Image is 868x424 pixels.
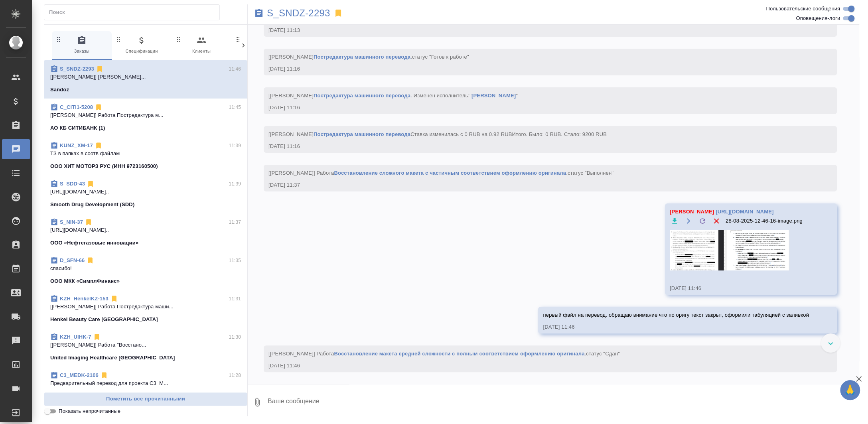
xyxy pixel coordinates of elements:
div: KUNZ_XM-1711:39ТЗ в папках в соотв файламООО ХИТ МОТОРЗ РУС (ИНН 9723160500) [44,137,247,175]
div: [DATE] 11:16 [268,142,809,150]
svg: Зажми и перетащи, чтобы поменять порядок вкладок [175,35,182,43]
p: 11:39 [229,180,241,188]
span: [PERSON_NAME] [670,209,714,215]
p: АО КБ СИТИБАНК (1) [50,124,105,132]
span: Спецификации [115,35,168,55]
p: 11:46 [229,65,241,73]
p: Предварительный перевод для проекта C3_M... [50,379,241,387]
p: 11:35 [229,256,241,264]
button: Открыть на драйве [684,216,694,226]
a: D_SFN-66 [60,257,85,263]
span: [[PERSON_NAME]] Работа . [268,170,614,176]
span: " " [470,93,518,99]
p: ООО «Нефтегазовые инновации» [50,239,138,247]
p: 11:31 [229,295,241,303]
p: [URL][DOMAIN_NAME].. [50,226,241,234]
a: Восстановление макета средней сложности с полным соответствием оформлению оригинала [334,351,584,357]
span: [[PERSON_NAME] . [268,54,469,60]
button: Пометить все прочитанными [44,392,247,406]
button: Скачать [670,216,680,226]
svg: Зажми и перетащи, чтобы поменять порядок вкладок [115,35,122,43]
a: Постредактура машинного перевода [314,131,410,137]
div: [DATE] 11:46 [670,284,809,292]
a: Постредактура машинного перевода [314,54,410,60]
div: [DATE] 11:46 [268,362,809,370]
span: Оповещения-логи [796,14,840,22]
svg: Отписаться [87,180,95,188]
a: [URL][DOMAIN_NAME] [716,209,773,215]
span: Входящие [235,35,288,55]
div: [DATE] 11:46 [543,323,809,331]
span: [[PERSON_NAME] . Изменен исполнитель: [268,93,518,99]
svg: Зажми и перетащи, чтобы поменять порядок вкладок [55,35,63,43]
div: KZH_UIHK-711:30[[PERSON_NAME]] Работа "Восстано...United Imaging Healthcare [GEOGRAPHIC_DATA] [44,328,247,367]
button: 🙏 [840,380,860,400]
span: статус "Сдан" [586,351,620,357]
span: Пользовательские сообщения [766,5,840,13]
a: S_SNDZ-2293 [267,9,330,17]
span: [[PERSON_NAME] Ставка изменилась с 0 RUB на 0.92 RUB [268,131,607,137]
p: 11:30 [229,333,241,341]
p: 11:39 [229,142,241,150]
div: D_SFN-6611:35спасибо!ООО МКК «СимплФинанс» [44,252,247,290]
p: ООО ХИТ МОТОРЗ РУС (ИНН 9723160500) [50,162,158,170]
span: статус "Готов к работе" [412,54,469,60]
p: [[PERSON_NAME]] Работа "Восстано... [50,341,241,349]
a: KZH_HenkelKZ-153 [60,296,108,302]
svg: Зажми и перетащи, чтобы поменять порядок вкладок [235,35,242,43]
svg: Отписаться [95,142,103,150]
span: [[PERSON_NAME]] Работа . [268,351,620,357]
div: S_SNDZ-229311:46[[PERSON_NAME]] [PERSON_NAME]...Sandoz [44,60,247,99]
p: Smooth Drug Development (SDD) [50,201,134,209]
a: C3_MEDK-2106 [60,372,99,378]
span: Показать непрочитанные [59,407,120,415]
a: S_SDD-43 [60,181,85,187]
input: Поиск [49,7,219,18]
a: S_NIN-37 [60,219,83,225]
p: спасибо! [50,264,241,272]
p: 11:45 [229,103,241,111]
p: [[PERSON_NAME]] Работа Постредактура м... [50,111,241,119]
label: Обновить файл [698,216,708,226]
a: Постредактура машинного перевода [314,93,410,99]
span: 28-08-2025-12-46-16-image.png [726,217,803,225]
svg: Отписаться [93,333,101,341]
svg: Отписаться [96,65,104,73]
svg: Отписаться [95,103,103,111]
div: S_NIN-3711:37[URL][DOMAIN_NAME]..ООО «Нефтегазовые инновации» [44,213,247,252]
a: KUNZ_XM-17 [60,142,93,148]
p: United Imaging Healthcare [GEOGRAPHIC_DATA] [50,354,175,362]
p: ТЗ в папках в соотв файлам [50,150,241,158]
div: C3_MEDK-210611:28Предварительный перевод для проекта C3_M...МЕДЭКС-Консалт [44,367,247,405]
svg: Отписаться [85,218,93,226]
a: [PERSON_NAME] [471,93,516,99]
p: ООО МКК «СимплФинанс» [50,277,120,285]
p: [[PERSON_NAME]] [PERSON_NAME]... [50,73,241,81]
a: KZH_UIHK-7 [60,334,91,340]
div: [DATE] 11:16 [268,104,809,112]
span: первый файл на перевод. обращаю внимание что по оригу текст закрыт, оформили табуляцией с заливкой [543,312,809,318]
span: Пометить все прочитанными [48,394,243,404]
p: 11:37 [229,218,241,226]
p: 11:28 [229,371,241,379]
div: [DATE] 11:13 [268,26,809,34]
span: Клиенты [175,35,228,55]
p: [[PERSON_NAME]] Работа Постредактура маши... [50,303,241,311]
p: Sandoz [50,86,69,94]
p: [URL][DOMAIN_NAME].. [50,188,241,196]
span: Итого. Было: 0 RUB. Стало: 9200 RUB [512,131,607,137]
div: KZH_HenkelKZ-15311:31[[PERSON_NAME]] Работа Постредактура маши...Henkel Beauty Care [GEOGRAPHIC_D... [44,290,247,328]
a: C_CITI1-5208 [60,104,93,110]
div: [DATE] 11:16 [268,65,809,73]
a: S_SNDZ-2293 [60,66,94,72]
svg: Отписаться [110,295,118,303]
span: 🙏 [843,382,857,398]
img: 28-08-2025-12-46-16-image.png [670,230,789,270]
a: Восстановление сложного макета с частичным соответствием оформлению оригинала [334,170,566,176]
p: Henkel Beauty Care [GEOGRAPHIC_DATA] [50,316,158,323]
span: Заказы [55,35,108,55]
svg: Отписаться [86,256,94,264]
div: C_CITI1-520811:45[[PERSON_NAME]] Работа Постредактура м...АО КБ СИТИБАНК (1) [44,99,247,137]
div: [DATE] 11:37 [268,181,809,189]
